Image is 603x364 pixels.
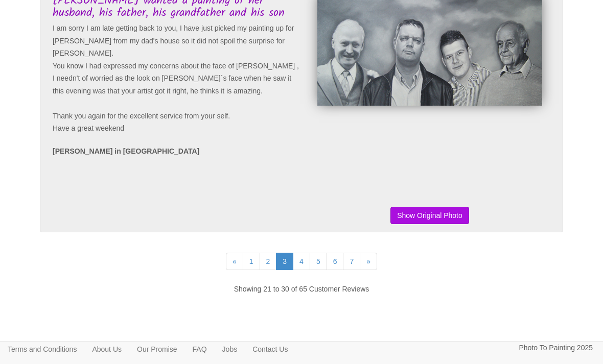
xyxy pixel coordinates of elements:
a: 6 [327,253,344,270]
p: Showing 21 to 30 of 65 Customer Reviews [40,283,563,296]
a: 2 [260,253,277,270]
a: 1 [243,253,260,270]
p: I am sorry I am late getting back to you, I have just picked my painting up for [PERSON_NAME] fro... [53,22,299,135]
a: » [360,253,377,270]
a: Our Promise [129,342,185,357]
a: 3 [276,253,293,270]
a: About Us [84,342,129,357]
a: FAQ [185,342,215,357]
a: 4 [293,253,310,270]
a: 7 [343,253,360,270]
p: Photo To Painting 2025 [519,342,593,354]
strong: [PERSON_NAME] in [GEOGRAPHIC_DATA] [53,147,199,155]
a: Contact Us [245,342,295,357]
a: « [226,253,243,270]
button: Show Original Photo [390,207,469,224]
a: Jobs [215,342,245,357]
a: 5 [310,253,327,270]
